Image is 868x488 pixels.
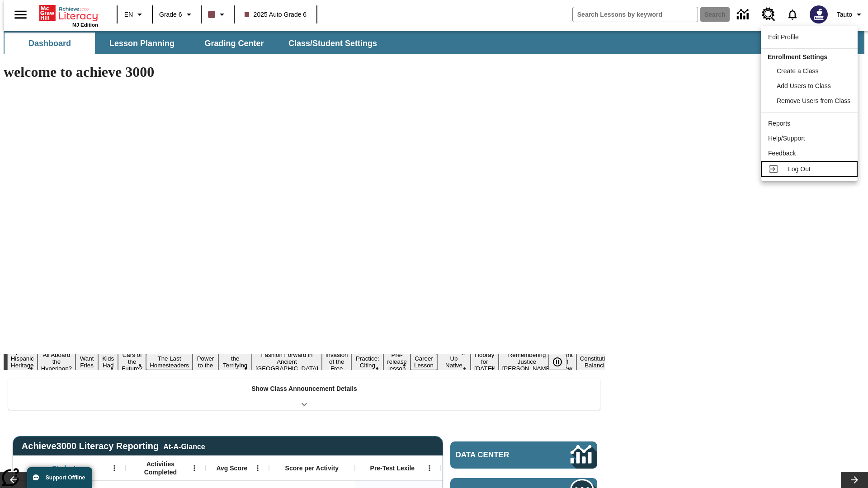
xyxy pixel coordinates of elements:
span: Log Out [788,165,811,173]
span: Create a Class [777,67,819,75]
span: Remove Users from Class [777,97,850,104]
span: Reports [768,120,790,127]
span: Help/Support [768,135,805,142]
span: Enrollment Settings [768,53,827,61]
span: Feedback [768,150,796,157]
span: Add Users to Class [777,82,831,89]
span: Edit Profile [768,33,799,41]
